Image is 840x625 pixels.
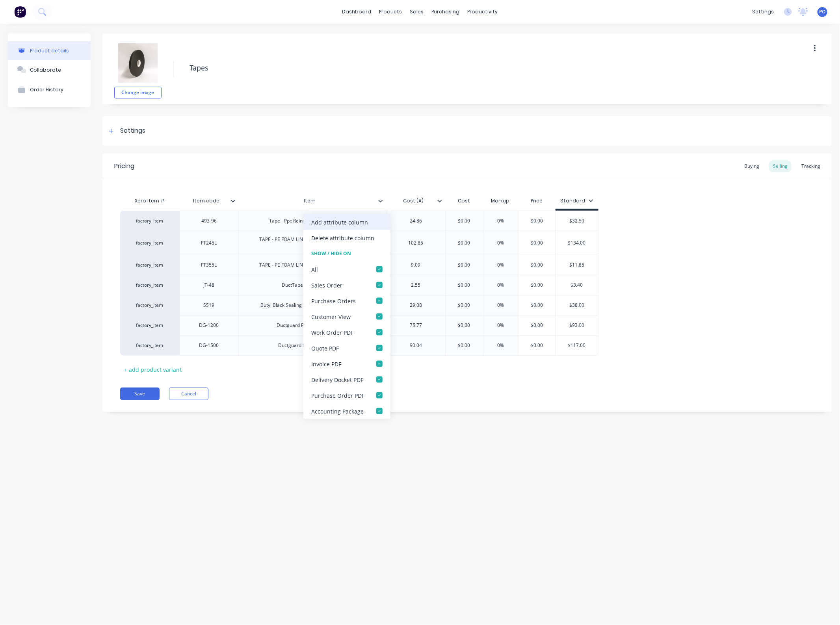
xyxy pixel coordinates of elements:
[120,255,598,275] div: factory_itemFT355LTAPE - PE FOAM LINERLESS 35MM x 5MM x 15M9.09$0.000%$0.00$11.85
[517,255,557,275] div: $0.00
[303,246,390,261] div: Show / Hide On
[179,193,238,209] div: Item code
[190,340,229,351] div: DG-1500
[311,328,353,336] div: Work Order PDF
[275,280,349,290] div: DuctTape 48mmx30mm roll
[428,6,464,18] div: purchasing
[8,80,91,99] button: Order History
[517,275,557,295] div: $0.00
[311,218,368,226] div: Add attribute column
[120,193,179,209] div: Xero Item #
[386,191,440,211] div: Cost (A)
[517,295,557,315] div: $0.00
[311,297,356,305] div: Purchase Orders
[740,160,763,172] div: Buying
[481,295,520,315] div: 0%
[8,60,91,80] button: Collaborate
[396,320,436,330] div: 75.77
[561,197,593,204] div: Standard
[481,275,520,295] div: 0%
[190,216,229,226] div: 493-96
[444,211,484,231] div: $0.00
[444,275,484,295] div: $0.00
[517,336,557,355] div: $0.00
[797,160,824,172] div: Tracking
[311,407,364,415] div: Accounting Package
[445,193,483,209] div: Cost
[30,67,61,73] div: Collaborate
[396,300,436,310] div: 29.08
[444,233,484,253] div: $0.00
[769,160,792,172] div: Selling
[190,320,229,330] div: DG-1200
[396,340,436,351] div: 90.04
[311,281,342,289] div: Sales Order
[114,87,162,98] button: Change image
[406,6,428,18] div: sales
[517,211,557,231] div: $0.00
[179,191,234,211] div: Item code
[820,8,826,15] span: PO
[556,233,598,253] div: $134.00
[338,6,375,18] a: dashboard
[311,312,351,321] div: Customer View
[238,191,381,211] div: Item
[556,295,598,315] div: $38.00
[247,234,377,252] div: TAPE - PE FOAM LINERLESS 24MM x 5MM x 15M (15/box)
[481,336,520,355] div: 0%
[748,6,778,18] div: settings
[253,260,372,270] div: TAPE - PE FOAM LINERLESS 35MM x 5MM x 15M
[518,193,556,209] div: Price
[114,39,162,98] div: fileChange image
[128,342,171,349] div: factory_item
[311,360,341,368] div: Invoice PDF
[481,315,520,335] div: 0%
[255,300,371,310] div: Butyl Black Sealing Strip 20mm X 2.5mm X 40m
[128,302,171,309] div: factory_item
[481,233,520,253] div: 0%
[396,280,436,290] div: 2.55
[14,6,26,18] img: Factory
[481,211,520,231] div: 0%
[128,217,171,224] div: factory_item
[120,211,598,231] div: factory_item493-96Tape - Ppc Reinforced Foil 96mm X 50m24.86$0.000%$0.00$32.50
[120,335,598,356] div: factory_itemDG-1500Ductguard film protection 150090.04$0.000%$0.00$117.00
[556,315,598,335] div: $93.00
[238,193,386,209] div: Item
[444,295,484,315] div: $0.00
[190,238,229,248] div: FT245L
[128,261,171,269] div: factory_item
[272,340,353,351] div: Ductguard film protection 1500
[386,193,445,209] div: Cost (A)
[556,211,598,231] div: $32.50
[120,126,145,136] div: Settings
[118,43,158,83] img: file
[481,255,520,275] div: 0%
[271,320,355,330] div: Ductguard Protect Film 1200mm
[190,280,229,290] div: JT-48
[114,161,134,171] div: Pricing
[311,234,374,242] div: Delete attribute column
[128,322,171,329] div: factory_item
[30,87,63,93] div: Order History
[30,48,69,54] div: Product details
[556,275,598,295] div: $3.40
[375,6,406,18] div: products
[186,59,751,77] textarea: Tapes
[517,315,557,335] div: $0.00
[444,336,484,355] div: $0.00
[517,233,557,253] div: $0.00
[444,255,484,275] div: $0.00
[396,260,436,270] div: 9.09
[464,6,502,18] div: productivity
[120,364,186,376] div: + add product variant
[396,238,436,248] div: 102.85
[396,216,436,226] div: 24.86
[120,315,598,335] div: factory_itemDG-1200Ductguard Protect Film 1200mm75.77$0.000%$0.00$93.00
[311,265,318,273] div: All
[169,388,208,400] button: Cancel
[120,231,598,255] div: factory_itemFT245LTAPE - PE FOAM LINERLESS 24MM x 5MM x 15M (15/box)102.85$0.000%$0.00$134.00
[311,375,363,384] div: Delivery Docket PDF
[128,282,171,289] div: factory_item
[483,193,518,209] div: Markup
